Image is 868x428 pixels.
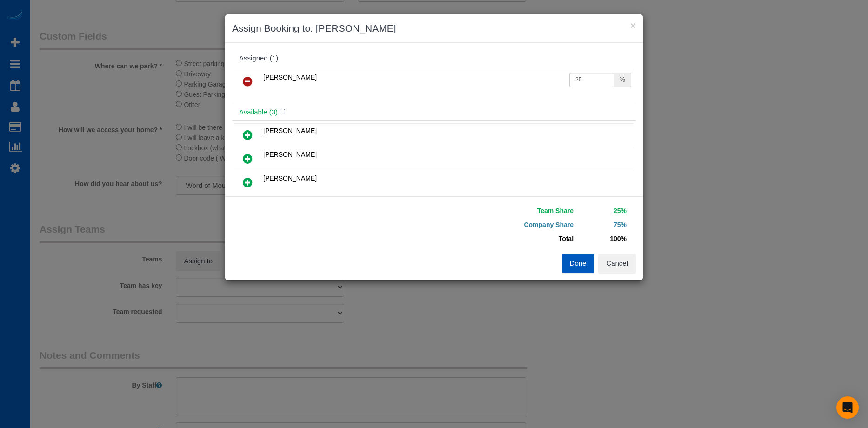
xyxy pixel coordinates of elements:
[263,151,317,158] span: [PERSON_NAME]
[614,73,631,87] div: %
[576,218,629,232] td: 75%
[263,127,317,134] span: [PERSON_NAME]
[630,20,636,30] button: ×
[576,232,629,246] td: 100%
[441,232,576,246] td: Total
[598,254,636,273] button: Cancel
[239,108,629,116] h4: Available (3)
[441,204,576,218] td: Team Share
[239,54,629,62] div: Assigned (1)
[441,218,576,232] td: Company Share
[232,21,636,35] h3: Assign Booking to: [PERSON_NAME]
[263,174,317,182] span: [PERSON_NAME]
[836,396,859,419] div: Open Intercom Messenger
[263,74,317,81] span: [PERSON_NAME]
[562,254,594,273] button: Done
[576,204,629,218] td: 25%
